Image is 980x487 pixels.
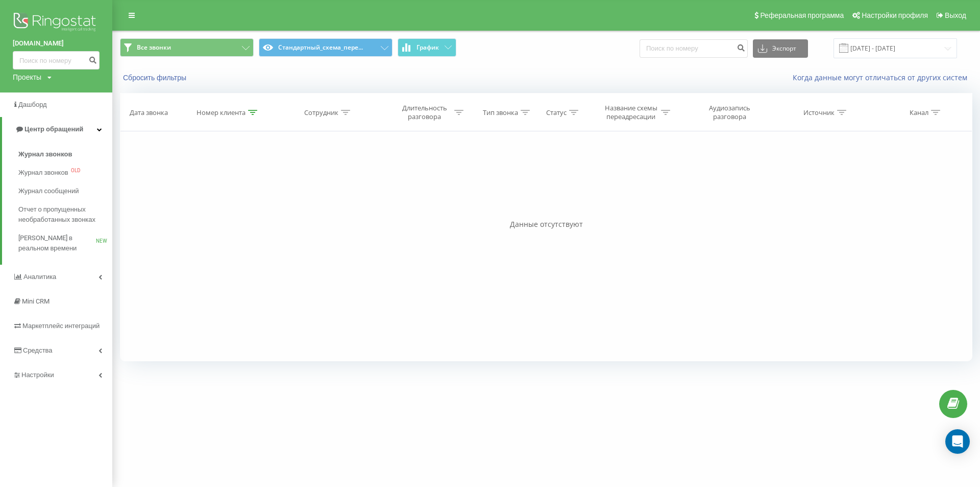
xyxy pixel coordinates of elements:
[803,108,835,117] div: Источник
[18,204,107,225] span: Отчет о пропущенных необработанных звонках
[398,38,456,57] button: График
[120,38,254,57] button: Все звонки
[416,44,439,51] span: График
[13,51,100,69] input: Поиск по номеру
[945,11,966,19] span: Выход
[137,43,171,52] span: Все звонки
[24,125,83,133] span: Центр обращений
[21,371,54,379] span: Настройки
[483,108,518,117] div: Тип звонка
[13,10,100,36] img: Ringostat logo
[130,108,168,117] div: Дата звонка
[304,108,338,117] div: Сотрудник
[546,108,567,117] div: Статус
[18,186,79,196] span: Журнал сообщений
[640,39,748,58] input: Поиск по номеру
[793,73,972,82] a: Когда данные могут отличаться от других систем
[13,38,100,49] a: [DOMAIN_NAME]
[18,233,96,253] span: [PERSON_NAME] в реальном времени
[197,108,246,117] div: Номер клиента
[760,11,844,19] span: Реферальная программа
[862,11,928,19] span: Настройки профиля
[18,229,112,258] a: [PERSON_NAME] в реальном времениNEW
[18,168,68,178] span: Журнал звонков
[697,104,763,121] div: Аудиозапись разговора
[120,73,191,82] button: Сбросить фильтры
[945,429,970,454] div: Open Intercom Messenger
[2,117,112,142] a: Центр обращений
[753,39,808,58] button: Экспорт
[13,72,41,82] div: Проекты
[23,273,56,281] span: Аналитика
[18,101,47,108] span: Дашборд
[18,149,72,159] span: Журнал звонков
[18,200,112,229] a: Отчет о пропущенных необработанных звонках
[22,297,50,305] span: Mini CRM
[604,104,658,121] div: Название схемы переадресации
[18,182,112,200] a: Журнал сообщений
[18,145,112,164] a: Журнал звонков
[18,164,112,182] a: Журнал звонковOLD
[910,108,928,117] div: Канал
[23,346,53,354] span: Средства
[397,104,452,121] div: Длительность разговора
[22,322,100,330] span: Маркетплейс интеграций
[120,219,972,229] div: Данные отсутствуют
[259,38,393,57] button: Стандартный_схема_пере...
